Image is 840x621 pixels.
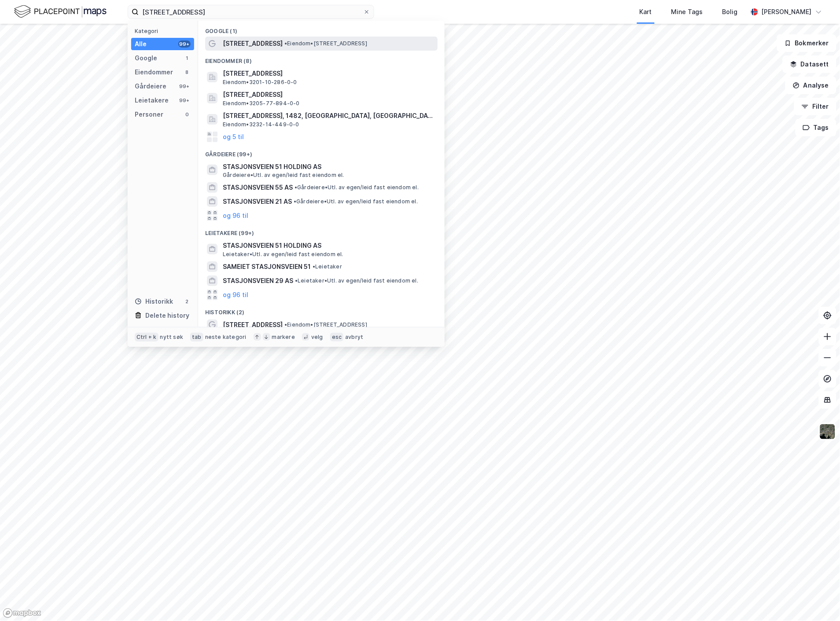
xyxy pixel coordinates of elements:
[223,240,434,251] span: STASJONSVEIEN 51 HOLDING AS
[198,21,445,37] div: Google (1)
[783,55,836,73] button: Datasett
[295,277,418,284] span: Leietaker • Utl. av egen/leid fast eiendom el.
[135,333,158,342] div: Ctrl + k
[135,109,163,120] div: Personer
[796,579,840,621] div: Kontrollprogram for chat
[184,55,191,62] div: 1
[223,172,344,179] span: Gårdeiere • Utl. av egen/leid fast eiendom el.
[184,111,191,118] div: 0
[135,53,157,63] div: Google
[671,7,703,17] div: Mine Tags
[223,251,343,258] span: Leietaker • Utl. av egen/leid fast eiendom el.
[272,334,295,341] div: markere
[284,40,367,47] span: Eiendom • [STREET_ADDRESS]
[785,77,836,94] button: Analyse
[223,89,434,100] span: [STREET_ADDRESS]
[178,97,191,104] div: 99+
[223,162,434,172] span: STASJONSVEIEN 51 HOLDING AS
[135,95,169,106] div: Leietakere
[223,320,283,330] span: [STREET_ADDRESS]
[14,4,107,19] img: logo.f888ab2527a4732fd821a326f86c7f29.svg
[223,276,293,286] span: STASJONSVEIEN 29 AS
[184,69,191,76] div: 8
[294,198,296,205] span: •
[284,40,287,47] span: •
[294,198,418,205] span: Gårdeiere • Utl. av egen/leid fast eiendom el.
[313,263,315,270] span: •
[145,310,189,321] div: Delete history
[223,210,248,221] button: og 96 til
[178,40,191,48] div: 99+
[311,334,323,341] div: velg
[135,296,173,307] div: Historikk
[223,110,434,121] span: [STREET_ADDRESS], 1482, [GEOGRAPHIC_DATA], [GEOGRAPHIC_DATA]
[640,7,652,17] div: Kart
[223,79,297,86] span: Eiendom • 3201-10-286-0-0
[198,223,445,239] div: Leietakere (99+)
[198,51,445,66] div: Eiendommer (8)
[190,333,203,342] div: tab
[313,263,342,270] span: Leietaker
[178,83,191,90] div: 99+
[223,261,311,272] span: SAMEIET STASJONSVEIEN 51
[135,28,194,34] div: Kategori
[223,38,283,49] span: [STREET_ADDRESS]
[819,423,836,440] img: 9k=
[223,132,244,142] button: og 5 til
[762,7,812,17] div: [PERSON_NAME]
[284,321,287,328] span: •
[198,144,445,160] div: Gårdeiere (99+)
[205,334,247,341] div: neste kategori
[223,290,248,300] button: og 96 til
[223,121,299,128] span: Eiendom • 3232-14-449-0-0
[135,39,147,49] div: Alle
[135,81,166,92] div: Gårdeiere
[295,184,419,191] span: Gårdeiere • Utl. av egen/leid fast eiendom el.
[139,5,363,18] input: Søk på adresse, matrikkel, gårdeiere, leietakere eller personer
[330,333,344,342] div: esc
[777,34,836,52] button: Bokmerker
[184,298,191,305] div: 2
[135,67,173,77] div: Eiendommer
[794,98,836,115] button: Filter
[223,182,293,193] span: STASJONSVEIEN 55 AS
[198,302,445,318] div: Historikk (2)
[295,184,297,191] span: •
[223,196,292,207] span: STASJONSVEIEN 21 AS
[223,100,300,107] span: Eiendom • 3205-77-894-0-0
[796,119,836,136] button: Tags
[3,608,41,618] a: Mapbox homepage
[284,321,367,328] span: Eiendom • [STREET_ADDRESS]
[160,334,184,341] div: nytt søk
[223,68,434,79] span: [STREET_ADDRESS]
[796,579,840,621] iframe: Chat Widget
[295,277,298,284] span: •
[345,334,363,341] div: avbryt
[722,7,738,17] div: Bolig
